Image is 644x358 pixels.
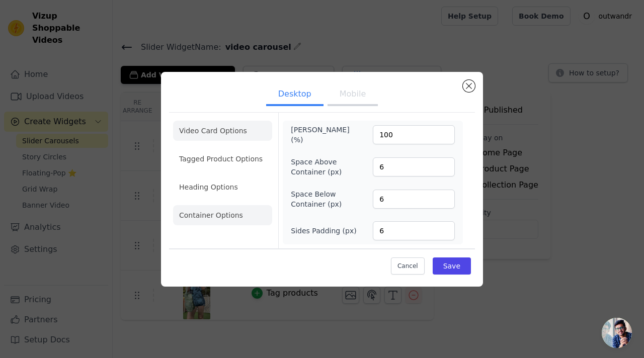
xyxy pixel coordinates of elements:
button: Save [433,257,471,275]
button: Close modal [463,80,475,92]
li: Tagged Product Options [173,149,272,169]
button: Cancel [391,257,425,275]
button: Desktop [266,84,324,106]
button: Mobile [328,84,378,106]
label: [PERSON_NAME] (%) [291,125,346,145]
label: Sides Padding (px) [291,226,356,236]
a: Open chat [602,318,632,348]
li: Container Options [173,205,272,225]
li: Heading Options [173,177,272,197]
li: Video Card Options [173,121,272,141]
label: Space Above Container (px) [291,157,346,177]
label: Space Below Container (px) [291,189,346,209]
